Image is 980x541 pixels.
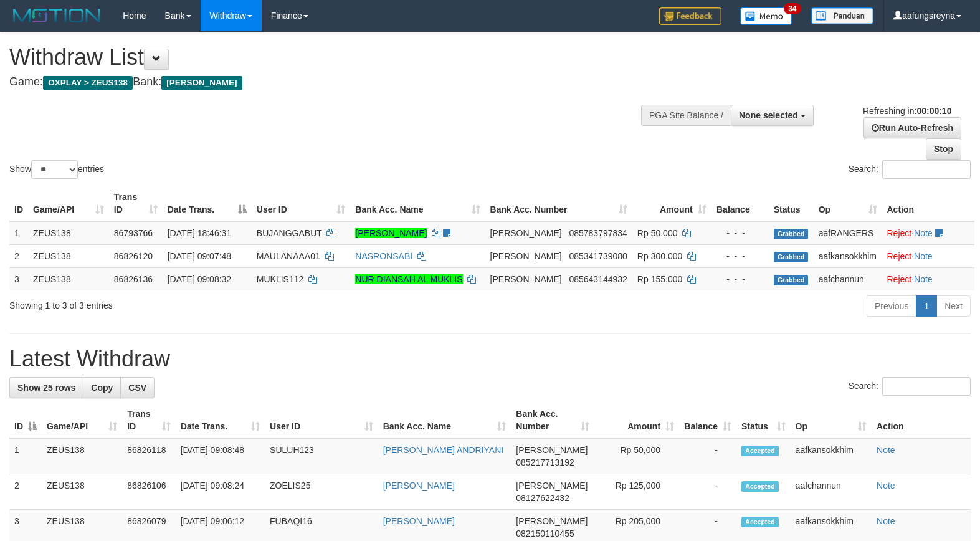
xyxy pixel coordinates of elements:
[791,403,872,438] th: Op: activate to sort column ascending
[9,347,971,371] h1: Latest Withdraw
[739,110,798,120] span: None selected
[378,403,511,438] th: Bank Acc. Name: activate to sort column ascending
[9,438,42,474] td: 1
[83,377,121,398] a: Copy
[774,229,809,239] span: Grabbed
[877,445,895,455] a: Note
[814,186,882,221] th: Op: activate to sort column ascending
[128,383,146,393] span: CSV
[516,516,588,526] span: [PERSON_NAME]
[569,251,627,261] span: Copy 085341739080 to clipboard
[176,438,265,474] td: [DATE] 09:08:48
[594,474,679,510] td: Rp 125,000
[168,274,231,284] span: [DATE] 09:08:32
[716,250,764,262] div: - - -
[711,186,769,221] th: Balance
[355,251,412,261] a: NASRONSABI
[383,445,503,455] a: [PERSON_NAME] ANDRIYANI
[265,438,378,474] td: SULUH123
[814,267,882,290] td: aafchannun
[9,294,399,312] div: Showing 1 to 3 of 3 entries
[516,481,588,491] span: [PERSON_NAME]
[774,275,809,285] span: Grabbed
[814,244,882,267] td: aafkansokkhim
[9,474,42,510] td: 2
[9,45,641,70] h1: Withdraw List
[811,7,873,24] img: panduan.png
[114,228,153,238] span: 86793766
[569,274,627,284] span: Copy 085643144932 to clipboard
[740,7,792,25] img: Button%20Memo.svg
[637,274,682,284] span: Rp 155.000
[114,274,153,284] span: 86826136
[774,252,809,262] span: Grabbed
[9,6,104,25] img: MOTION_logo.png
[814,221,882,245] td: aafRANGERS
[914,228,933,238] a: Note
[114,251,153,261] span: 86826120
[490,274,562,284] span: [PERSON_NAME]
[31,160,78,179] select: Showentries
[679,438,736,474] td: -
[257,228,322,238] span: BUJANGGABUT
[516,457,574,467] span: Copy 085217713192 to clipboard
[120,377,155,398] a: CSV
[265,403,378,438] th: User ID: activate to sort column ascending
[637,251,682,261] span: Rp 300.000
[265,474,378,510] td: ZOELIS25
[641,105,731,126] div: PGA Site Balance /
[257,251,320,261] span: MAULANAAA01
[877,481,895,491] a: Note
[9,221,28,245] td: 1
[122,474,175,510] td: 86826106
[741,517,779,527] span: Accepted
[887,251,912,261] a: Reject
[28,186,109,221] th: Game/API: activate to sort column ascending
[882,221,975,245] td: ·
[863,106,951,116] span: Refreshing in:
[679,474,736,510] td: -
[161,76,242,90] span: [PERSON_NAME]
[257,274,303,284] span: MUKLIS112
[882,267,975,290] td: ·
[9,244,28,267] td: 2
[176,403,265,438] th: Date Trans.: activate to sort column ascending
[383,481,455,491] a: [PERSON_NAME]
[769,186,814,221] th: Status
[916,106,951,116] strong: 00:00:10
[679,403,736,438] th: Balance: activate to sort column ascending
[355,274,462,284] a: NUR DIANSAH AL MUKLIS
[511,403,594,438] th: Bank Acc. Number: activate to sort column ascending
[485,186,632,221] th: Bank Acc. Number: activate to sort column ascending
[594,403,679,438] th: Amount: activate to sort column ascending
[887,228,912,238] a: Reject
[9,267,28,290] td: 3
[163,186,252,221] th: Date Trans.: activate to sort column descending
[28,267,109,290] td: ZEUS138
[791,474,872,510] td: aafchannun
[168,228,231,238] span: [DATE] 18:46:31
[863,117,961,138] a: Run Auto-Refresh
[9,186,28,221] th: ID
[791,438,872,474] td: aafkansokkhim
[9,160,104,179] label: Show entries
[887,274,912,284] a: Reject
[17,383,75,393] span: Show 25 rows
[383,516,455,526] a: [PERSON_NAME]
[716,273,764,285] div: - - -
[632,186,711,221] th: Amount: activate to sort column ascending
[916,295,937,317] a: 1
[122,403,175,438] th: Trans ID: activate to sort column ascending
[42,474,122,510] td: ZEUS138
[731,105,814,126] button: None selected
[882,160,971,179] input: Search:
[637,228,678,238] span: Rp 50.000
[28,221,109,245] td: ZEUS138
[91,383,113,393] span: Copy
[9,76,641,89] h4: Game: Bank:
[516,529,574,539] span: Copy 082150110455 to clipboard
[252,186,351,221] th: User ID: activate to sort column ascending
[122,438,175,474] td: 86826118
[659,7,721,25] img: Feedback.jpg
[849,160,971,179] label: Search:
